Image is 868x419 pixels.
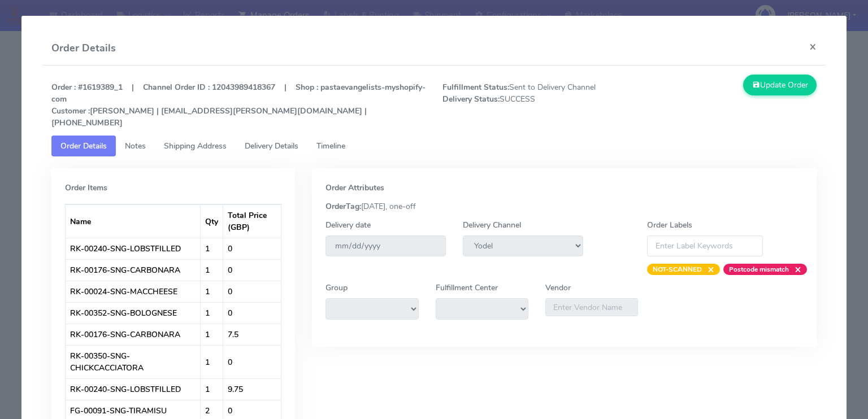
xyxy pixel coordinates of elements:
td: 0 [223,238,281,259]
td: 1 [201,324,223,345]
span: Notes [125,141,146,151]
td: 1 [201,302,223,324]
th: Qty [201,204,223,238]
th: Total Price (GBP) [223,204,281,238]
td: RK-00176-SNG-CARBONARA [66,259,201,281]
strong: Delivery Status: [442,94,500,104]
strong: Order Items [65,182,107,193]
td: 1 [201,281,223,302]
span: Shipping Address [164,141,227,151]
h4: Order Details [51,41,116,56]
label: Delivery date [325,219,371,231]
td: 0 [223,302,281,324]
strong: OrderTag: [325,201,361,212]
td: 7.5 [223,324,281,345]
td: 0 [223,281,281,302]
td: RK-00240-SNG-LOBSTFILLED [66,238,201,259]
strong: Postcode mismatch [729,265,789,274]
td: RK-00176-SNG-CARBONARA [66,324,201,345]
span: Delivery Details [245,141,298,151]
td: 1 [201,345,223,378]
strong: NOT-SCANNED [653,265,702,274]
td: 1 [201,259,223,281]
button: Update Order [743,75,817,95]
input: Enter Vendor Name [545,298,638,316]
span: × [789,264,801,275]
strong: Fulfillment Status: [442,82,509,93]
td: 1 [201,378,223,400]
span: Order Details [60,141,107,151]
td: 0 [223,259,281,281]
td: RK-00350-SNG-CHICKCACCIATORA [66,345,201,378]
label: Delivery Channel [463,219,521,231]
strong: Order : #1619389_1 | Channel Order ID : 12043989418367 | Shop : pastaevangelists-myshopify-com [P... [51,82,426,128]
td: RK-00352-SNG-BOLOGNESE [66,302,201,324]
button: Close [800,32,826,62]
span: × [702,264,714,275]
td: RK-00024-SNG-MACCHEESE [66,281,201,302]
label: Group [325,282,348,294]
label: Vendor [545,282,571,294]
td: RK-00240-SNG-LOBSTFILLED [66,378,201,400]
td: 1 [201,238,223,259]
td: 9.75 [223,378,281,400]
label: Order Labels [647,219,692,231]
td: 0 [223,345,281,378]
input: Enter Label Keywords [647,235,763,256]
span: Sent to Delivery Channel SUCCESS [434,81,630,129]
label: Fulfillment Center [436,282,498,294]
th: Name [66,204,201,238]
ul: Tabs [51,136,817,156]
strong: Order Attributes [325,182,384,193]
strong: Customer : [51,106,90,116]
span: Timeline [316,141,345,151]
div: [DATE], one-off [317,200,811,212]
